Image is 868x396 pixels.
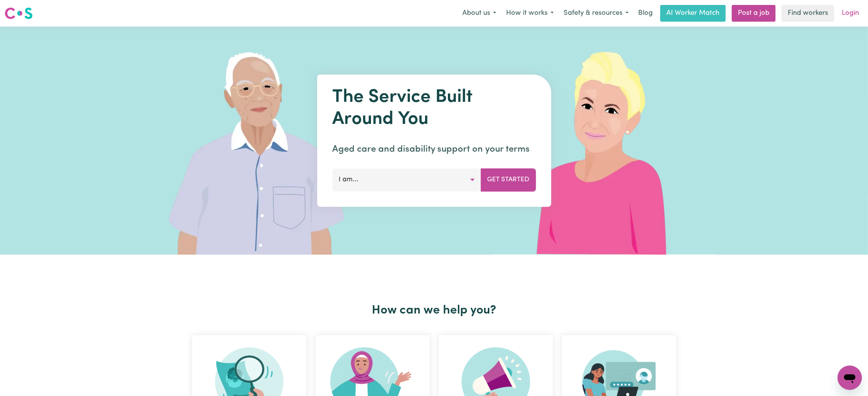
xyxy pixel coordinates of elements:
button: About us [457,5,501,21]
a: AI Worker Match [660,5,726,22]
button: Get Started [481,168,536,191]
p: Aged care and disability support on your terms [332,143,536,156]
button: I am... [332,168,481,191]
a: Careseekers logo [5,5,33,22]
a: Login [837,5,863,22]
h2: How can we help you? [188,303,681,318]
button: How it works [501,5,559,21]
iframe: Button to launch messaging window, conversation in progress [838,366,862,390]
button: Safety & resources [559,5,634,21]
a: Post a job [732,5,776,22]
img: Careseekers logo [5,6,33,20]
h1: The Service Built Around You [332,87,536,130]
a: Find workers [782,5,834,22]
a: Blog [634,5,657,22]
